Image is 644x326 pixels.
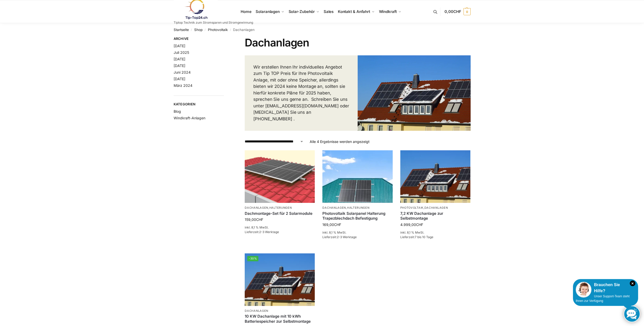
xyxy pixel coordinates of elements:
[322,230,392,235] p: inkl. 8,1 % MwSt.
[245,150,315,203] img: Halterung Solarpaneele Ziegeldach
[324,9,334,14] span: Sales
[337,235,357,239] span: 2-3 Werktage
[245,217,263,222] bdi: 159,00
[358,55,471,131] img: Solar Dachanlage 6,5 KW
[253,64,349,122] p: Wir erstellen Ihnen Ihr individuelles Angebot zum Tip TOP Preis für Ihre Photovoltaik Anlage, mit...
[245,206,268,209] a: Dachanlagen
[576,282,591,298] img: Customer service
[174,83,192,88] a: März 2024
[400,206,470,210] p: ,
[245,309,268,313] a: Dachanlagen
[286,0,321,23] a: Solar-Zubehör
[245,253,315,306] img: Solar Dachanlage 6,5 KW
[245,139,304,144] select: Shop-Reihenfolge
[256,9,280,14] span: Solaranlagen
[174,28,189,32] a: Startseite
[338,9,370,14] span: Kontakt & Anfahrt
[224,37,227,42] button: Close filters
[416,222,423,227] span: CHF
[576,282,635,294] div: Brauchen Sie Hilfe?
[174,21,253,24] p: Tiptop Technik zum Stromsparen und Stromgewinnung
[424,206,448,209] a: Dachanlagen
[174,116,205,120] a: Windkraft-Anlagen
[174,23,471,36] nav: Breadcrumb
[174,109,181,113] a: Blog
[321,0,336,23] a: Sales
[245,253,315,306] a: -30%Solar Dachanlage 6,5 KW
[322,150,392,203] img: Trapezdach Halterung
[322,206,392,210] p: ,
[377,0,403,23] a: Windkraft
[322,222,341,227] bdi: 169,00
[400,235,433,239] span: Lieferzeit:
[400,222,423,227] bdi: 4.999,00
[245,36,470,49] h1: Dachanlagen
[269,206,292,209] a: Halterungen
[336,0,377,23] a: Kontakt & Anfahrt
[228,28,233,32] span: /
[347,206,370,209] a: Halterungen
[444,9,461,14] span: 0,00
[400,206,423,209] a: Photovoltaik
[174,77,185,81] a: [DATE]
[464,8,471,15] span: 0
[453,9,461,14] span: CHF
[245,230,279,234] span: Lieferzeit:
[322,235,357,239] span: Lieferzeit:
[630,281,635,286] i: Schließen
[245,225,315,230] p: inkl. 8,1 % MwSt.
[334,222,341,227] span: CHF
[174,44,185,48] a: [DATE]
[174,70,191,74] a: Juni 2024
[254,0,286,23] a: Solaranlagen
[203,28,208,32] span: /
[322,206,346,209] a: Dachanlagen
[415,235,433,239] span: 7 bis 10 Tage
[310,139,370,144] p: Alle 4 Ergebnisse werden angezeigt
[400,211,470,221] a: 7,2 KW Dachanlage zur Selbstmontage
[379,9,397,14] span: Windkraft
[576,295,630,303] span: Unser Support-Team steht Ihnen zur Verfügung
[174,57,185,61] a: [DATE]
[194,28,203,32] a: Shop
[174,50,189,55] a: Juli 2025
[400,230,470,235] p: inkl. 8,1 % MwSt.
[174,36,224,41] span: Archive
[245,314,315,324] a: 10 KW Dachanlage mit 10 kWh Batteriespeicher zur Selbstmontage
[174,63,185,68] a: [DATE]
[245,206,315,210] p: ,
[208,28,228,32] a: Photovoltaik
[256,217,263,222] span: CHF
[259,230,279,234] span: 2-3 Werktage
[322,211,392,221] a: Photovoltaik Solarpanel Halterung Trapezblechdach Befestigung
[245,211,315,216] a: Dachmontage-Set für 2 Solarmodule
[400,150,470,203] img: Solar Dachanlage 6,5 KW
[289,9,315,14] span: Solar-Zubehör
[444,4,470,19] a: 0,00CHF 0
[174,102,224,107] span: Kategorien
[189,28,194,32] span: /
